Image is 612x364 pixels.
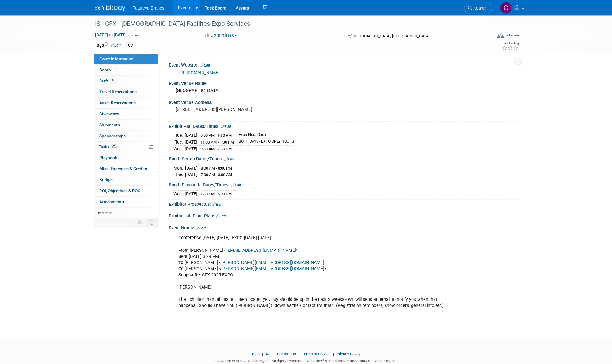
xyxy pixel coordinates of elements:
[169,200,518,208] div: Exhibitor Prospectus:
[173,171,185,178] td: Tue.
[185,191,197,197] td: [DATE]
[221,266,324,271] a: [PERSON_NAME][EMAIL_ADDRESS][DOMAIN_NAME]
[502,42,519,45] div: Event Rating
[128,33,141,37] span: (3 days)
[99,67,118,72] span: Booth
[173,132,185,139] td: Tue.
[94,76,158,86] a: Staff2
[94,142,158,152] a: Tasks0%
[231,183,241,187] a: Edit
[497,33,504,38] img: Format-Inperson.png
[99,79,115,83] span: Staff
[221,125,231,129] a: Edit
[173,165,185,171] td: Mon.
[178,248,190,253] b: From:
[94,208,158,218] a: more
[353,34,429,38] span: [GEOGRAPHIC_DATA], [GEOGRAPHIC_DATA]
[332,352,336,356] span: |
[99,166,147,171] span: Misc. Expenses & Credits
[464,3,492,13] a: Search
[98,210,108,215] span: more
[500,2,512,14] img: CHERYL CLOWES
[110,79,115,83] span: 2
[94,163,158,174] a: Misc. Expenses & Credits
[185,171,198,178] td: [DATE]
[169,211,518,219] div: Exhibit Hall Floor Plan:
[200,147,232,151] span: 9:30 AM - 2:30 PM
[94,86,158,97] a: Travel Reservations
[99,56,134,61] span: Event Information
[94,109,158,119] a: Giveaways
[99,144,118,149] span: Tasks
[111,43,121,48] a: Edit
[126,42,135,49] div: CC
[216,214,226,218] a: Edit
[252,352,260,356] a: Blog
[200,133,232,138] span: 9:00 AM - 5:30 PM
[169,122,518,130] div: Exhibit Hall Dates/Times:
[94,186,158,196] a: ROI, Objectives & ROO
[111,144,118,149] span: 0%
[114,68,117,71] i: Booth reservation complete
[185,145,197,152] td: [DATE]
[94,131,158,141] a: Sponsorships
[185,165,198,171] td: [DATE]
[178,272,195,278] b: Subject:
[169,223,518,231] div: Event Notes:
[146,218,158,226] td: Toggle Event Tabs
[185,132,197,139] td: [DATE]
[94,152,158,163] a: Playbook
[200,140,234,144] span: 11:00 AM - 1:30 PM
[322,358,324,362] sup: ®
[265,352,271,356] a: API
[99,111,119,116] span: Giveaways
[173,139,185,146] td: Tue.
[235,139,294,146] td: BOTH DAYS - EXPO ONLY HOURS
[93,18,483,29] div: IS - CFX - [DEMOGRAPHIC_DATA] Facilites Expo Services
[99,122,120,127] span: Shipments
[99,155,117,160] span: Playbook
[226,248,296,253] a: [EMAIL_ADDRESS][DOMAIN_NAME]
[178,266,184,271] b: Cc:
[176,70,219,75] a: [URL][DOMAIN_NAME]
[176,107,307,112] pre: [STREET_ADDRESS][PERSON_NAME]
[456,32,519,41] div: Event Format
[174,232,450,312] div: Conference [DATE]-[DATE], EXPO [DATE]-[DATE] [PERSON_NAME] < > [DATE] 3:29 PM [PERSON_NAME] < > [...
[185,139,197,146] td: [DATE]
[173,191,185,197] td: Wed.
[504,33,519,38] div: In-Person
[235,132,294,139] td: Expo Floor Open
[297,352,301,356] span: |
[224,157,234,161] a: Edit
[169,60,518,68] div: Event Website:
[201,166,232,171] span: 8:00 AM - 8:00 PM
[173,145,185,152] td: Wed.
[178,254,189,259] b: Sent:
[212,202,222,207] a: Edit
[200,192,232,196] span: 2:30 PM - 6:00 PM
[94,174,158,185] a: Budget
[196,226,206,230] a: Edit
[94,197,158,207] a: Attachments
[277,352,296,356] a: Contact Us
[95,5,125,11] img: ExhibitDay
[169,154,518,162] div: Booth Set-up Dates/Times:
[94,120,158,130] a: Shipments
[169,79,518,86] div: Event Venue Name:
[108,33,114,37] span: to
[336,352,360,356] a: Privacy Policy
[221,260,324,265] a: [PERSON_NAME][EMAIL_ADDRESS][DOMAIN_NAME]
[302,352,331,356] a: Terms of Service
[169,98,518,105] div: Event Venue Address:
[95,42,121,49] td: Tags
[95,32,127,38] span: [DATE] [DATE]
[99,89,137,94] span: Travel Reservations
[178,260,184,265] b: To:
[472,6,486,10] span: Search
[201,172,232,177] span: 7:00 AM - 8:00 AM
[99,199,124,204] span: Attachments
[200,63,210,67] a: Edit
[169,180,518,188] div: Booth Dismantle Dates/Times:
[99,133,126,138] span: Sponsorships
[99,177,113,182] span: Budget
